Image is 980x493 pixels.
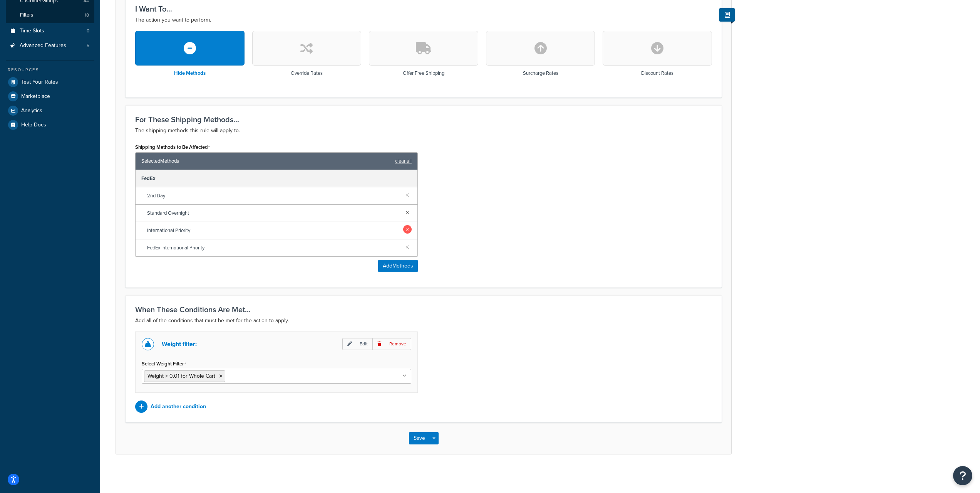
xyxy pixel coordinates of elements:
p: Edit [342,338,372,350]
span: Time Slots [20,28,44,34]
span: Weight > 0.01 for Whole Cart [147,372,215,380]
span: Filters [20,12,33,19]
span: 18 [85,12,89,19]
span: 5 [87,42,89,49]
span: FedEx International Priority [147,242,399,253]
a: Analytics [6,104,94,118]
p: The shipping methods this rule will apply to. [135,126,712,135]
a: Advanced Features5 [6,39,94,53]
p: Add all of the conditions that must be met for the action to apply. [135,316,712,325]
a: clear all [395,156,412,167]
label: Shipping Methods to Be Affected [135,144,210,150]
button: Open Resource Center [953,466,972,485]
h3: Offer Free Shipping [403,71,444,76]
h3: Discount Rates [641,71,673,76]
a: Test Your Rates [6,75,94,89]
span: 0 [87,28,89,34]
p: The action you want to perform. [135,15,712,25]
label: Select Weight Filter [142,361,186,367]
span: International Priority [147,225,399,236]
span: Standard Overnight [147,208,399,219]
a: Time Slots0 [6,24,94,38]
a: Filters18 [6,8,94,22]
li: Filters [6,8,94,22]
span: Help Docs [21,122,46,128]
a: Marketplace [6,89,94,103]
h3: Hide Methods [174,71,206,76]
p: Weight filter: [162,339,197,350]
p: Add another condition [151,401,206,412]
span: Marketplace [21,93,50,100]
span: Test Your Rates [21,79,58,86]
h3: Surcharge Rates [523,71,558,76]
button: AddMethods [378,260,418,272]
span: Advanced Features [20,42,66,49]
div: Resources [6,67,94,73]
h3: Override Rates [291,71,323,76]
span: Analytics [21,108,42,114]
a: Help Docs [6,118,94,132]
h3: I Want To... [135,5,712,13]
button: Show Help Docs [719,8,735,22]
li: Time Slots [6,24,94,38]
span: Selected Methods [141,156,391,167]
h3: When These Conditions Are Met... [135,305,712,314]
p: Remove [372,338,411,350]
span: 2nd Day [147,190,399,201]
h3: For These Shipping Methods... [135,115,712,124]
button: Save [409,432,430,444]
li: Advanced Features [6,39,94,53]
div: FedEx [136,170,417,187]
